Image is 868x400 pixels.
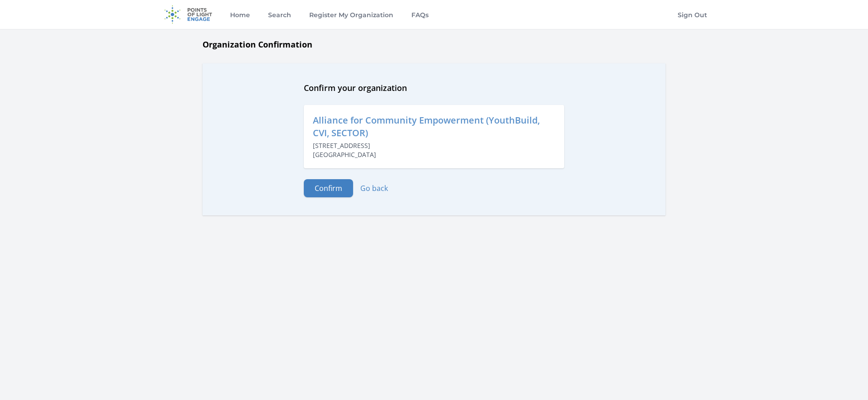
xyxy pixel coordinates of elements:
h2: Confirm your organization [304,81,564,94]
button: Confirm [304,179,353,197]
a: Go back [360,183,388,193]
h3: Alliance for Community Empowerment (YouthBuild, CVI, SECTOR) [313,114,555,139]
h1: Organization Confirmation [203,38,665,51]
p: [STREET_ADDRESS] [GEOGRAPHIC_DATA] [313,141,555,159]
